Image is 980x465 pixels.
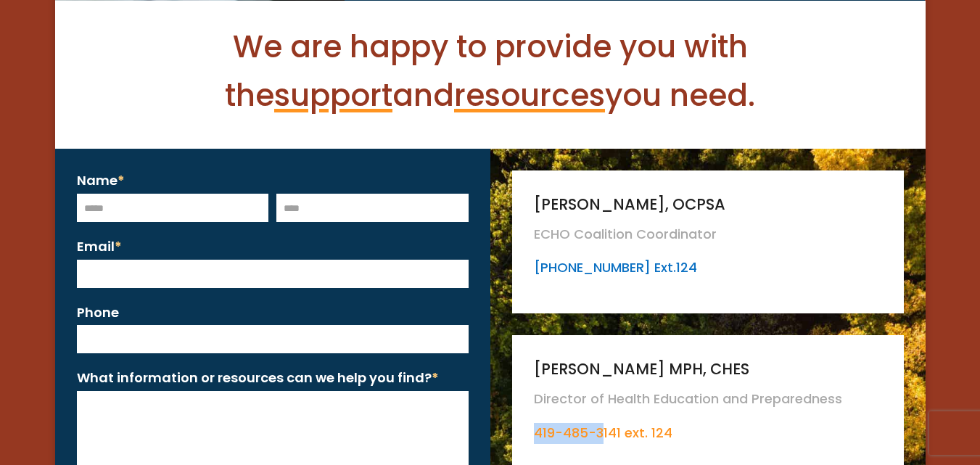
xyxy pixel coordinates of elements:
[534,357,882,389] h4: [PERSON_NAME] MPH, CHES
[77,170,269,194] label: Name
[77,368,469,391] label: What information or resources can we help you find?
[77,303,469,326] label: Phone
[534,192,882,224] h4: [PERSON_NAME], OCPSA
[274,74,392,117] u: support
[454,74,605,117] u: resources
[77,236,469,260] label: Email
[534,424,672,442] a: 419-485-3141 ext. 124
[534,258,697,276] a: [PHONE_NUMBER] Ext.124
[142,22,839,127] h2: We are happy to provide you with the and you need.
[534,224,882,245] p: ECHO Coalition Coordinator
[534,389,882,410] p: Director of Health Education and Preparedness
